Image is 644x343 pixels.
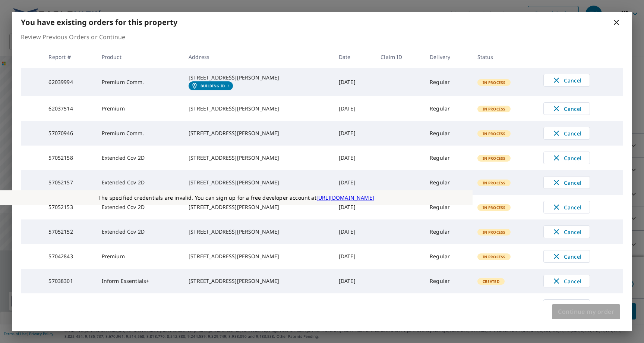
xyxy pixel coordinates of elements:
[42,219,95,244] td: 57052152
[96,121,183,146] td: Premium Comm.
[42,195,95,219] td: 57052153
[189,81,233,90] a: Building ID1
[543,127,590,140] button: Cancel
[551,227,582,236] span: Cancel
[42,68,95,96] td: 62039994
[333,146,375,170] td: [DATE]
[96,195,183,219] td: Extended Cov 2D
[333,269,375,293] td: [DATE]
[333,293,375,318] td: [DATE]
[558,306,614,317] span: Continue my order
[42,96,95,121] td: 62037514
[42,293,95,318] td: 57038274
[551,104,582,113] span: Cancel
[551,178,582,187] span: Cancel
[551,76,582,85] span: Cancel
[42,269,95,293] td: 57038301
[96,244,183,269] td: Premium
[189,74,327,81] div: [STREET_ADDRESS][PERSON_NAME]
[424,121,471,146] td: Regular
[543,176,590,189] button: Cancel
[189,203,327,211] div: [STREET_ADDRESS][PERSON_NAME]
[424,170,471,195] td: Regular
[543,275,590,287] button: Cancel
[333,46,375,68] th: Date
[42,244,95,269] td: 57042843
[333,219,375,244] td: [DATE]
[543,102,590,115] button: Cancel
[42,121,95,146] td: 57070946
[478,254,510,259] span: In Process
[478,106,510,112] span: In Process
[543,250,590,263] button: Cancel
[333,195,375,219] td: [DATE]
[551,277,582,286] span: Cancel
[424,68,471,96] td: Regular
[551,252,582,261] span: Cancel
[189,130,327,137] div: [STREET_ADDRESS][PERSON_NAME]
[424,96,471,121] td: Regular
[551,203,582,212] span: Cancel
[96,170,183,195] td: Extended Cov 2D
[96,68,183,96] td: Premium Comm.
[471,46,538,68] th: Status
[543,201,590,213] button: Cancel
[478,131,510,136] span: In Process
[333,68,375,96] td: [DATE]
[552,304,620,319] button: Continue my order
[424,293,471,318] td: Regular
[543,299,590,312] button: Cancel
[551,129,582,138] span: Cancel
[478,279,504,284] span: Created
[189,228,327,236] div: [STREET_ADDRESS][PERSON_NAME]
[333,170,375,195] td: [DATE]
[96,46,183,68] th: Product
[21,17,177,27] b: You have existing orders for this property
[96,293,183,318] td: Inform Essentials+
[21,32,623,41] p: Review Previous Orders or Continue
[424,269,471,293] td: Regular
[42,170,95,195] td: 57052157
[42,46,95,68] th: Report #
[189,154,327,162] div: [STREET_ADDRESS][PERSON_NAME]
[543,74,590,87] button: Cancel
[333,121,375,146] td: [DATE]
[478,230,510,235] span: In Process
[375,46,424,68] th: Claim ID
[42,146,95,170] td: 57052158
[183,46,333,68] th: Address
[424,46,471,68] th: Delivery
[96,96,183,121] td: Premium
[424,195,471,219] td: Regular
[424,244,471,269] td: Regular
[478,156,510,161] span: In Process
[333,244,375,269] td: [DATE]
[96,269,183,293] td: Inform Essentials+
[424,219,471,244] td: Regular
[478,180,510,185] span: In Process
[478,80,510,85] span: In Process
[189,179,327,186] div: [STREET_ADDRESS][PERSON_NAME]
[96,146,183,170] td: Extended Cov 2D
[316,194,374,201] a: [URL][DOMAIN_NAME]
[96,219,183,244] td: Extended Cov 2D
[543,225,590,238] button: Cancel
[543,152,590,164] button: Cancel
[424,146,471,170] td: Regular
[478,205,510,210] span: In Process
[551,153,582,162] span: Cancel
[189,277,327,285] div: [STREET_ADDRESS][PERSON_NAME]
[333,96,375,121] td: [DATE]
[189,105,327,112] div: [STREET_ADDRESS][PERSON_NAME]
[189,253,327,260] div: [STREET_ADDRESS][PERSON_NAME]
[201,84,225,88] em: Building ID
